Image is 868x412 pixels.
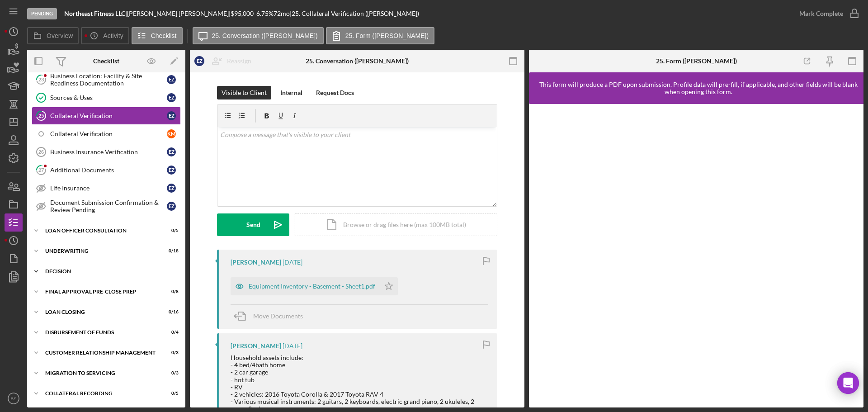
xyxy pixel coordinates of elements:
span: Move Documents [253,312,303,320]
div: Open Intercom Messenger [837,372,859,394]
tspan: 27 [38,167,44,173]
div: 25. Form ([PERSON_NAME]) [656,57,737,65]
div: | [64,10,127,17]
button: Activity [81,27,129,44]
div: E Z [167,166,176,175]
a: Document Submission Confirmation & Review PendingEZ [32,197,181,215]
a: Life InsuranceEZ [32,179,181,197]
div: E Z [167,184,176,193]
label: Activity [103,32,123,39]
div: Checklist [93,57,119,65]
button: EZReassign [190,52,260,70]
button: BS [5,389,23,407]
button: Move Documents [231,305,312,327]
div: 0 / 5 [162,391,179,396]
a: Collateral VerificationKM [32,125,181,143]
div: [PERSON_NAME] [231,342,281,350]
div: Additional Documents [50,166,167,174]
button: Checklist [132,27,183,44]
div: Send [246,213,260,236]
div: Equipment Inventory - Basement - Sheet1.pdf [249,283,375,290]
div: Loan Officer Consultation [45,228,156,233]
div: Pending [27,8,57,19]
button: Equipment Inventory - Basement - Sheet1.pdf [231,277,398,295]
div: Collateral Verification [50,130,167,137]
div: Business Location: Facility & Site Readiness Documentation [50,72,167,87]
a: 26Business Insurance VerificationEZ [32,143,181,161]
div: This form will produce a PDF upon submission. Profile data will pre-fill, if applicable, and othe... [533,81,863,95]
div: 0 / 4 [162,330,179,335]
div: Loan Closing [45,309,156,315]
div: Collateral Recording [45,391,156,396]
div: 25. Conversation ([PERSON_NAME]) [306,57,409,65]
button: Request Docs [311,86,359,99]
div: Internal [280,86,302,99]
div: Collateral Verification [50,112,167,119]
time: 2025-08-19 16:09 [283,342,302,350]
button: Internal [276,86,307,99]
div: Document Submission Confirmation & Review Pending [50,199,167,213]
div: Migration to Servicing [45,370,156,376]
div: 0 / 5 [162,228,179,233]
div: E Z [194,56,204,66]
div: E Z [167,111,176,120]
label: 25. Conversation ([PERSON_NAME]) [212,32,318,39]
tspan: 26 [38,149,44,155]
div: 0 / 18 [162,248,179,254]
time: 2025-09-15 00:48 [283,259,302,266]
label: Checklist [151,32,177,39]
div: Mark Complete [799,5,843,23]
div: 6.75 % [256,10,274,17]
div: | 25. Collateral Verification ([PERSON_NAME]) [290,10,419,17]
div: Disbursement of Funds [45,330,156,335]
div: Business Insurance Verification [50,148,167,156]
button: Mark Complete [790,5,863,23]
div: 0 / 16 [162,309,179,315]
button: 25. Conversation ([PERSON_NAME]) [193,27,324,44]
div: K M [167,129,176,138]
a: Sources & UsesEZ [32,89,181,107]
span: $95,000 [231,9,254,17]
div: Final Approval Pre-Close Prep [45,289,156,294]
b: Northeast Fitness LLC [64,9,125,17]
label: Overview [47,32,73,39]
div: E Z [167,75,176,84]
tspan: 25 [38,113,44,118]
div: E Z [167,147,176,156]
label: 25. Form ([PERSON_NAME]) [345,32,429,39]
button: Send [217,213,289,236]
div: Sources & Uses [50,94,167,101]
button: 25. Form ([PERSON_NAME]) [326,27,434,44]
div: Underwriting [45,248,156,254]
tspan: 23 [38,76,44,82]
div: E Z [167,202,176,211]
div: 0 / 3 [162,350,179,355]
a: 23Business Location: Facility & Site Readiness DocumentationEZ [32,71,181,89]
div: [PERSON_NAME] [PERSON_NAME] | [127,10,231,17]
div: Life Insurance [50,185,167,192]
div: [PERSON_NAME] [231,259,281,266]
button: Visible to Client [217,86,271,99]
div: 0 / 3 [162,370,179,376]
div: 0 / 8 [162,289,179,294]
div: Decision [45,269,174,274]
a: 25Collateral VerificationEZ [32,107,181,125]
div: E Z [167,93,176,102]
div: Request Docs [316,86,354,99]
iframe: Lenderfit form [538,113,855,398]
div: Customer Relationship Management [45,350,156,355]
div: Visible to Client [222,86,267,99]
text: BS [11,396,17,401]
div: Reassign [227,52,251,70]
button: Overview [27,27,79,44]
div: 72 mo [274,10,290,17]
a: 27Additional DocumentsEZ [32,161,181,179]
